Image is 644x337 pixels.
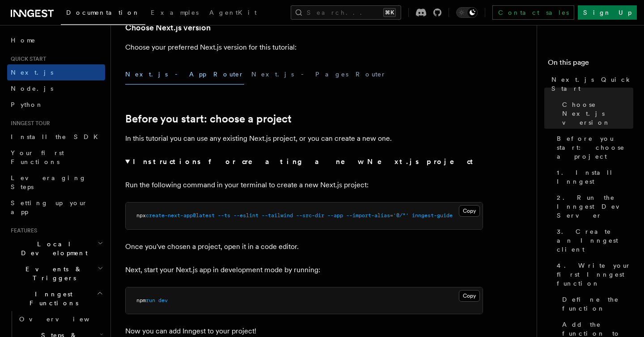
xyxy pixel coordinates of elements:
p: Once you've chosen a project, open it in a code editor. [125,240,483,253]
span: Choose Next.js version [562,100,633,127]
span: Inngest Functions [7,290,97,308]
p: Next, start your Next.js app in development mode by running: [125,264,483,276]
span: Examples [151,9,199,16]
span: Next.js Quick Start [551,75,633,93]
a: AgentKit [204,3,262,24]
span: run [146,297,155,303]
a: 4. Write your first Inngest function [553,257,633,291]
button: Inngest Functions [7,286,105,311]
span: Define the function [562,295,633,313]
button: Search...⌘K [291,5,401,20]
a: Documentation [61,3,145,25]
a: Choose Next.js version [559,97,633,131]
h4: On this page [548,57,633,72]
button: Next.js - Pages Router [251,64,386,84]
a: Before you start: choose a project [553,131,633,164]
a: Python [7,97,105,113]
a: Home [7,32,105,48]
span: Before you start: choose a project [557,134,633,161]
span: --ts [218,212,230,219]
a: Choose Next.js version [125,21,211,34]
a: Node.js [7,80,105,97]
span: Local Development [7,240,97,257]
span: 3. Create an Inngest client [557,227,633,254]
span: AgentKit [209,9,257,16]
span: --import-alias= [346,212,393,219]
span: 4. Write your first Inngest function [557,261,633,288]
span: --eslint [233,212,258,219]
a: Next.js Quick Start [548,72,633,97]
span: 2. Run the Inngest Dev Server [557,193,633,220]
span: '@/*' [393,212,409,219]
span: Features [7,227,37,234]
span: Node.js [11,85,53,92]
span: inngest-guide [412,212,453,219]
button: Local Development [7,236,105,261]
button: Toggle dark mode [456,7,478,18]
a: Install the SDK [7,129,105,145]
span: --app [327,212,343,219]
span: Next.js [11,69,53,76]
summary: Instructions for creating a new Next.js project [125,156,483,168]
span: 1. Install Inngest [557,168,633,186]
a: 1. Install Inngest [553,164,633,190]
span: --tailwind [262,212,293,219]
a: Sign Up [578,5,637,20]
span: Quick start [7,55,46,63]
span: dev [158,297,168,303]
span: Home [11,36,36,45]
span: create-next-app@latest [146,212,215,219]
button: Copy [459,205,480,217]
span: --src-dir [296,212,324,219]
span: Documentation [66,9,140,16]
a: Leveraging Steps [7,170,105,195]
a: Examples [145,3,204,24]
kbd: ⌘K [383,8,396,17]
a: Contact sales [492,5,574,20]
span: Your first Functions [11,149,64,165]
span: Inngest tour [7,120,50,127]
span: Leveraging Steps [11,174,86,190]
span: Events & Triggers [7,265,97,282]
a: 3. Create an Inngest client [553,223,633,257]
span: Overview [19,316,111,323]
span: npm [136,297,146,303]
a: Your first Functions [7,145,105,170]
span: Install the SDK [11,133,103,140]
button: Events & Triggers [7,261,105,286]
strong: Instructions for creating a new Next.js project [133,157,477,166]
p: In this tutorial you can use any existing Next.js project, or you can create a new one. [125,132,483,145]
a: Next.js [7,64,105,80]
button: Next.js - App Router [125,64,244,84]
a: Before you start: choose a project [125,113,292,125]
span: Setting up your app [11,199,88,215]
span: Python [11,101,43,108]
p: Choose your preferred Next.js version for this tutorial: [125,41,483,54]
a: Setting up your app [7,195,105,220]
p: Run the following command in your terminal to create a new Next.js project: [125,179,483,191]
span: npx [136,212,146,219]
a: Define the function [559,291,633,316]
a: Overview [16,311,105,327]
button: Copy [459,290,480,302]
a: 2. Run the Inngest Dev Server [553,190,633,223]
